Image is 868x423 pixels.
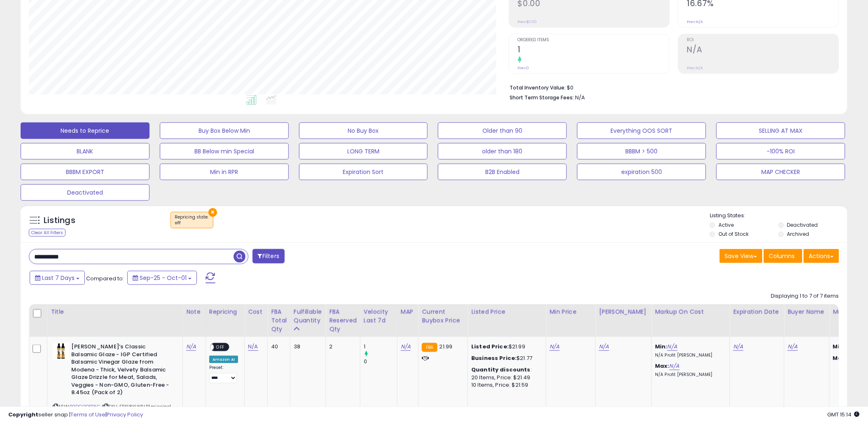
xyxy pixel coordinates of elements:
div: seller snap | | [8,411,143,419]
a: Terms of Use [70,411,105,418]
div: 38 [294,343,319,350]
h2: 1 [518,45,669,56]
button: older than 180 [438,143,567,160]
b: Short Term Storage Fees: [510,94,574,101]
button: B2B Enabled [438,164,567,180]
p: Listing States: [710,212,847,220]
div: Cost [248,308,264,316]
div: Current Buybox Price [422,308,464,325]
div: Amazon AI [209,356,238,363]
div: 20 Items, Price: $21.49 [471,374,540,381]
b: Min: [655,343,667,350]
div: 40 [271,343,284,350]
div: Expiration Date [733,308,781,316]
span: 21.99 [440,343,453,350]
button: Sep-25 - Oct-01 [127,271,197,285]
b: Listed Price: [471,343,509,350]
button: No Buy Box [299,122,428,139]
button: Needs to Reprice [21,122,150,139]
div: Min Price [550,308,592,316]
small: Prev: 0 [518,66,529,70]
div: Markup on Cost [655,308,726,316]
button: BB Below min Special [160,143,289,160]
th: CSV column name: cust_attr_2_Expiration Date [730,304,784,337]
div: MAP [401,308,415,316]
div: Repricing [209,308,241,316]
a: N/A [599,343,609,351]
div: FBA Reserved Qty [329,308,357,334]
a: N/A [550,343,559,351]
span: Columns [769,252,795,260]
strong: Min: [833,343,845,350]
label: Deactivated [787,221,818,228]
div: 10 Items, Price: $21.59 [471,381,540,389]
p: N/A Profit [PERSON_NAME] [655,372,723,378]
div: $21.99 [471,343,540,350]
button: Last 7 Days [30,271,85,285]
span: Repricing state : [175,214,209,226]
span: N/A [576,94,585,101]
b: [PERSON_NAME]’s Classic Balsamic Glaze - IGP Certified Balsamic Vinegar Glaze from Modena - Thick... [71,343,171,399]
div: [PERSON_NAME] [599,308,648,316]
button: Everything OOS SORT [577,122,706,139]
label: Archived [787,230,810,237]
small: Prev: N/A [687,19,703,24]
th: The percentage added to the cost of goods (COGS) that forms the calculator for Min & Max prices. [652,304,730,337]
small: FBA [422,343,437,352]
div: 2 [329,343,354,350]
label: Active [718,221,734,228]
div: Clear All Filters [29,229,66,237]
button: BBBM > 500 [577,143,706,160]
div: Title [51,308,179,316]
span: ROI [687,38,839,42]
div: FBA Total Qty [271,308,287,334]
button: BBBM EXPORT [21,164,150,180]
button: Min in RPR [160,164,289,180]
a: N/A [401,343,411,351]
strong: Copyright [8,411,38,418]
button: -100% ROI [716,143,845,160]
span: OFF [214,344,227,351]
div: $21.77 [471,355,540,362]
small: Prev: $0.00 [518,19,537,24]
small: Prev: N/A [687,66,703,70]
button: × [208,208,217,217]
div: Note [186,308,202,316]
label: Out of Stock [718,230,749,237]
b: Total Inventory Value: [510,84,566,91]
button: SELLING AT MAX [716,122,845,139]
b: Business Price: [471,354,517,362]
button: MAP CHECKER [716,164,845,180]
b: Quantity discounts [471,366,531,374]
div: off [175,220,209,226]
div: Displaying 1 to 7 of 7 items [771,292,839,300]
span: Ordered Items [518,38,669,42]
a: N/A [788,343,798,351]
a: N/A [669,362,679,370]
button: LONG TERM [299,143,428,160]
b: Max: [655,362,669,370]
button: Save View [720,249,763,263]
div: Fulfillable Quantity [294,308,322,325]
div: Velocity Last 7d [364,308,394,325]
button: Buy Box Below Min [160,122,289,139]
button: Actions [804,249,839,263]
button: expiration 500 [577,164,706,180]
div: 1 [364,343,397,350]
a: Privacy Policy [107,411,143,418]
img: 41bE6vSciWL._SL40_.jpg [53,343,69,360]
button: Filters [253,249,285,263]
a: N/A [667,343,677,351]
div: Buyer Name [788,308,826,316]
button: Deactivated [21,184,150,201]
a: N/A [733,343,743,351]
strong: Max: [833,354,847,362]
span: Sep-25 - Oct-01 [140,274,187,282]
span: Last 7 Days [42,274,75,282]
button: Expiration Sort [299,164,428,180]
a: N/A [248,343,258,351]
h2: N/A [687,45,839,56]
span: Compared to: [86,275,124,282]
div: Preset: [209,365,238,383]
p: N/A Profit [PERSON_NAME] [655,352,723,358]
